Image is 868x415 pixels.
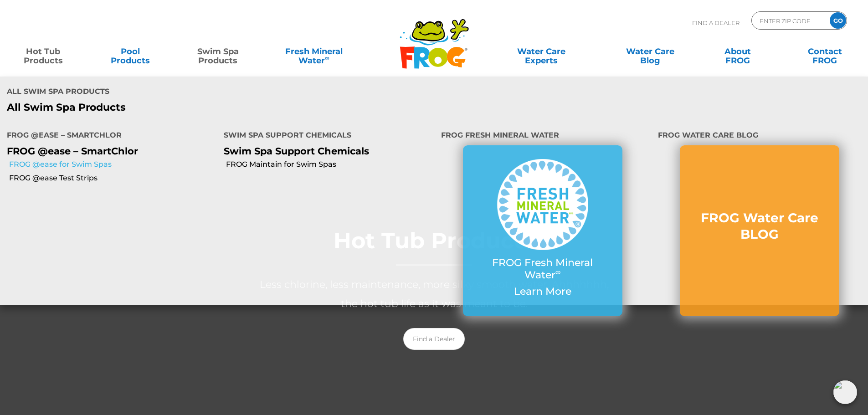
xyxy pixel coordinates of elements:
p: FROG Fresh Mineral Water [481,257,604,281]
a: PoolProducts [97,42,164,61]
p: Swim Spa Support Chemicals [224,145,427,157]
a: Swim SpaProducts [184,42,252,61]
h4: All Swim Spa Products [7,83,427,102]
a: FROG @ease for Swim Spas [9,159,217,169]
a: AboutFROG [704,42,771,61]
a: Fresh MineralWater∞ [271,42,356,61]
p: FROG @ease – SmartChlor [7,145,210,157]
h4: FROG @ease – SmartChlor [7,127,210,145]
a: FROG Maintain for Swim Spas [226,159,434,169]
a: FROG Fresh Mineral Water∞ Learn More [481,159,604,302]
h3: FROG Water Care BLOG [698,210,821,243]
a: FROG @ease Test Strips [9,173,217,183]
input: Zip Code Form [759,14,820,27]
a: Hot TubProducts [9,42,77,61]
a: ContactFROG [791,42,859,61]
sup: ∞ [325,54,329,61]
a: Find a Dealer [403,328,465,350]
h4: FROG Water Care BLOG [658,127,861,145]
h4: Swim Spa Support Chemicals [224,127,427,145]
a: All Swim Spa Products [7,102,427,113]
a: FROG Water Care BLOG [698,210,821,252]
h4: FROG Fresh Mineral Water [441,127,644,145]
sup: ∞ [555,267,561,277]
a: Water CareBlog [616,42,684,61]
p: Find A Dealer [692,11,740,34]
input: GO [830,12,846,29]
img: openIcon [833,380,857,404]
p: Learn More [481,286,604,297]
a: Water CareExperts [486,42,596,61]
